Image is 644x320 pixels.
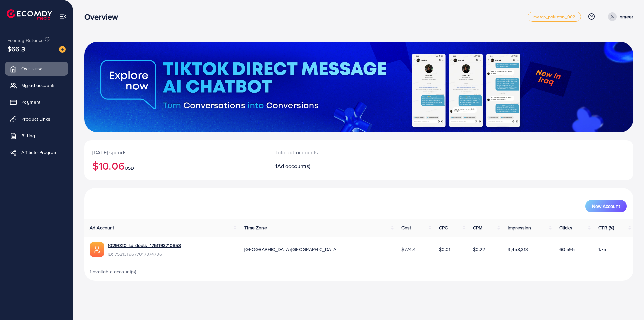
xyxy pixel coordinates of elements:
span: [GEOGRAPHIC_DATA]/[GEOGRAPHIC_DATA] [244,246,337,253]
a: ameer [605,12,633,21]
span: Impression [508,224,531,231]
span: $66.3 [7,44,25,54]
span: New Account [592,204,620,209]
span: Affiliate Program [21,149,57,156]
img: ic-ads-acc.e4c84228.svg [90,242,104,257]
span: Ad Account [90,224,114,231]
a: Billing [5,129,68,142]
a: Payment [5,95,68,109]
button: New Account [585,200,627,212]
span: $0.22 [473,246,485,253]
span: CPC [439,224,448,231]
span: My ad accounts [21,82,56,89]
iframe: Chat [615,290,639,315]
span: Ad account(s) [277,162,310,170]
span: USD [125,165,134,171]
a: My ad accounts [5,79,68,92]
span: Ecomdy Balance [7,37,44,44]
a: 1029020_la deals_1751193710853 [108,242,181,249]
p: Total ad accounts [275,148,396,156]
span: Billing [21,132,35,139]
span: $774.4 [401,246,416,253]
p: [DATE] spends [92,148,259,156]
p: ameer [620,13,633,21]
a: Affiliate Program [5,146,68,159]
img: logo [7,9,52,20]
span: 1.75 [598,246,606,253]
span: Product Links [21,116,50,122]
img: image [59,46,66,53]
span: ID: 7521319677017374736 [108,250,181,257]
span: CTR (%) [598,224,614,231]
a: Overview [5,62,68,75]
span: Time Zone [244,224,267,231]
span: Overview [21,65,42,72]
span: 3,458,313 [508,246,528,253]
span: Clicks [559,224,572,231]
span: 60,595 [559,246,575,253]
h2: 1 [275,163,396,169]
span: Cost [401,224,411,231]
span: 1 available account(s) [90,268,137,275]
span: CPM [473,224,482,231]
h3: Overview [84,12,123,22]
img: menu [59,13,67,20]
span: Payment [21,99,40,105]
a: Product Links [5,112,68,126]
span: metap_pakistan_002 [533,15,575,19]
a: metap_pakistan_002 [528,12,581,22]
h2: $10.06 [92,159,259,172]
span: $0.01 [439,246,451,253]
